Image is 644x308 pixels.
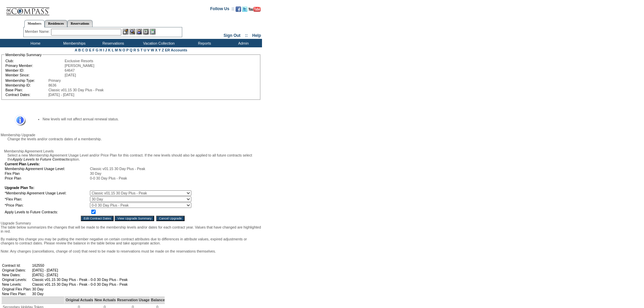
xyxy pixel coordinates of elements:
a: Z [162,48,164,52]
td: New Levels: [2,282,31,286]
div: Membership Agreement Levels [4,149,261,153]
img: Reservations [143,29,149,34]
td: 30 Day [32,287,128,291]
td: Membership Type: [5,78,48,82]
td: Upgrade Plan To: [5,186,191,190]
span: 64647 [65,68,75,72]
div: Upgrade Summary [1,221,261,225]
a: S [137,48,139,52]
a: V [147,48,150,52]
div: Note: Any changes (cancellations, change of cost) that need to be made to reservations must be ma... [1,249,261,253]
td: Membership Agreement Usage Level: [5,167,89,171]
a: Reservations [67,20,93,27]
a: X [155,48,158,52]
span: [PERSON_NAME] [65,64,94,68]
span: 8636 [48,83,56,87]
span: Primary [48,78,61,82]
td: Home [15,39,54,47]
a: C [82,48,85,52]
td: Contract Id: [2,263,31,267]
td: Balance [150,297,165,304]
a: Help [252,33,261,38]
span: 0-0 30 Day Plus - Peak [90,176,127,180]
a: H [99,48,102,52]
td: New Actuals [93,297,116,304]
a: K [108,48,111,52]
td: Original Levels: [2,278,31,282]
a: Y [159,48,161,52]
a: Follow us on Twitter [242,8,247,13]
img: View [129,29,135,34]
input: View Upgrade Summary [115,216,154,221]
span: Classic v01.15 30 Day Plus - Peak [90,167,145,171]
a: Sign Out [223,33,240,38]
td: Club: [5,59,64,63]
div: Select a new Membership Agreement Usage Level and/or Price Plan for this contract. If the new lev... [4,153,261,161]
img: b_edit.gif [123,29,128,34]
td: Member Since: [5,73,64,77]
td: Current Plan Levels: [5,162,191,166]
a: R [134,48,136,52]
a: G [96,48,98,52]
td: Apply Levels to Future Contracts: [5,209,89,215]
td: *Membership Agreement Usage Level: [5,190,89,196]
img: Become our fan on Facebook [236,6,241,12]
td: Base Plan: [5,88,48,92]
td: New Flex Plan: [2,292,31,296]
a: I [103,48,104,52]
td: Price Plan [5,176,89,180]
legend: Membership Summary [5,53,42,57]
td: Vacation Collection [132,39,184,47]
img: Subscribe to our YouTube Channel [248,7,261,12]
td: Member ID: [5,68,64,72]
img: b_calculator.gif [150,29,156,34]
td: Follow Us :: [210,6,234,14]
a: Q [129,48,132,52]
div: Member Name: [25,29,51,34]
a: O [122,48,125,52]
img: Follow us on Twitter [242,6,247,12]
td: *Price Plan: [5,203,89,208]
td: Classic v01.15 30 Day Plus - Peak - 0-0 30 Day Plus - Peak [32,282,128,286]
span: Exclusive Resorts [65,59,93,63]
input: Edit Contract Dates [81,216,114,221]
span: :: [245,33,248,38]
img: Impersonate [136,29,142,34]
div: Membership Upgrade [1,133,261,137]
a: M [115,48,118,52]
input: Cancel Upgrade [156,216,184,221]
a: N [119,48,122,52]
td: Original Actuals [65,297,93,304]
td: Contract Dates: [5,93,48,97]
td: *Flex Plan: [5,196,89,202]
a: A [75,48,77,52]
span: [DATE] - [DATE] [48,93,74,97]
a: P [126,48,129,52]
td: New Dates: [2,273,31,277]
img: Information Message [10,115,26,126]
a: ER Accounts [165,48,187,52]
td: 30 Day [32,292,128,296]
td: Reports [184,39,223,47]
a: B [78,48,81,52]
p: The table below summarizes the changes that will be made to the membership levels and/or dates fo... [1,225,261,233]
td: Flex Plan [5,171,89,175]
a: L [112,48,114,52]
a: T [140,48,143,52]
a: U [144,48,146,52]
td: Primary Member: [5,64,64,68]
td: Original Dates: [2,268,31,272]
td: [DATE] - [DATE] [32,273,128,277]
a: Members [24,20,45,27]
td: Original Flex Plan: [2,287,31,291]
td: Reservation Usage [116,297,150,304]
a: W [151,48,154,52]
span: Classic v01.15 30 Day Plus - Peak [48,88,103,92]
a: Become our fan on Facebook [236,8,241,13]
img: Compass Home [6,2,50,16]
p: By making this change you may be putting the member negative on certain contract attributes due t... [1,237,261,245]
a: J [105,48,107,52]
a: D [86,48,88,52]
td: Classic v01.15 30 Day Plus - Peak - 0-0 30 Day Plus - Peak [32,278,128,282]
a: Residences [45,20,67,27]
